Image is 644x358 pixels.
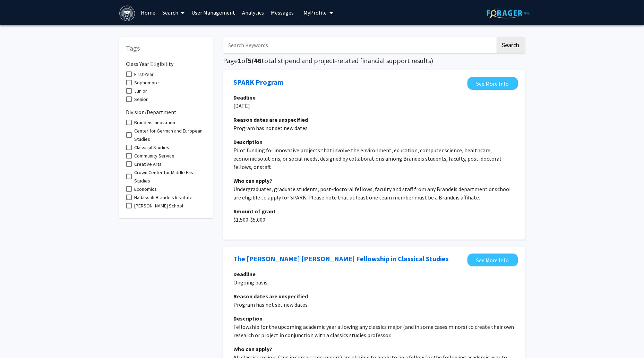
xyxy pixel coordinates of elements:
iframe: Chat [5,327,29,353]
span: 5 [248,56,252,65]
span: Hadassah-Brandeis Institute [135,193,193,202]
span: Brandeis Innovation [135,118,175,127]
span: [PERSON_NAME] School [135,202,183,210]
a: Search [159,0,188,25]
b: Who can apply? [234,346,273,352]
a: Opens in a new tab [234,77,284,87]
b: Reason dates are unspecified [234,293,308,300]
b: Who can apply? [234,177,273,184]
p: Ongoing basis [234,278,515,287]
p: Program has not set new dates [234,124,515,132]
span: Sophomore [135,78,159,87]
input: Search Keywords [223,37,496,53]
p: $1,500-$5,000 [234,215,515,224]
a: Home [137,0,159,25]
a: Opens in a new tab [234,254,449,264]
img: ForagerOne Logo [487,8,530,18]
a: Analytics [239,0,267,25]
a: Opens in a new tab [467,254,518,266]
a: Opens in a new tab [467,77,518,90]
span: Senior [135,95,148,103]
span: My Profile [303,9,327,16]
span: Classical Studies [135,143,170,152]
h5: Tags [126,44,206,52]
b: Description [234,138,263,145]
span: Crown Center for Middle East Studies [135,168,206,185]
p: Program has not set new dates [234,300,515,309]
b: Deadline [234,271,256,278]
span: [PERSON_NAME] Career Center [135,210,199,218]
b: Deadline [234,94,256,101]
b: Description [234,315,263,322]
button: Search [497,37,525,53]
span: Community Service [135,152,175,160]
span: Creative Arts [135,160,162,168]
span: Economics [135,185,157,193]
p: Undergraduates, graduate students, post-doctoral fellows, faculty and staff from any Brandeis dep... [234,185,515,202]
img: Brandeis University Logo [119,6,135,21]
a: Messages [267,0,297,25]
p: Pilot funding for innovative projects that involve the environment, education, computer science, ... [234,146,515,171]
a: User Management [188,0,239,25]
p: Fellowship for the upcoming academic year allowing any classics major (and in some cases minors) ... [234,323,515,339]
b: Amount of grant [234,208,276,215]
span: 1 [238,56,242,65]
h6: Class Year Eligibility [126,55,206,67]
p: [DATE] [234,102,515,110]
span: Center for German and European Studies [135,127,206,143]
span: First-Year [135,70,154,78]
h5: Page of ( total stipend and project-related financial support results) [223,57,525,65]
b: Reason dates are unspecified [234,116,308,123]
span: 46 [254,56,262,65]
span: Junior [135,87,147,95]
h6: Division/Department [126,103,206,116]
